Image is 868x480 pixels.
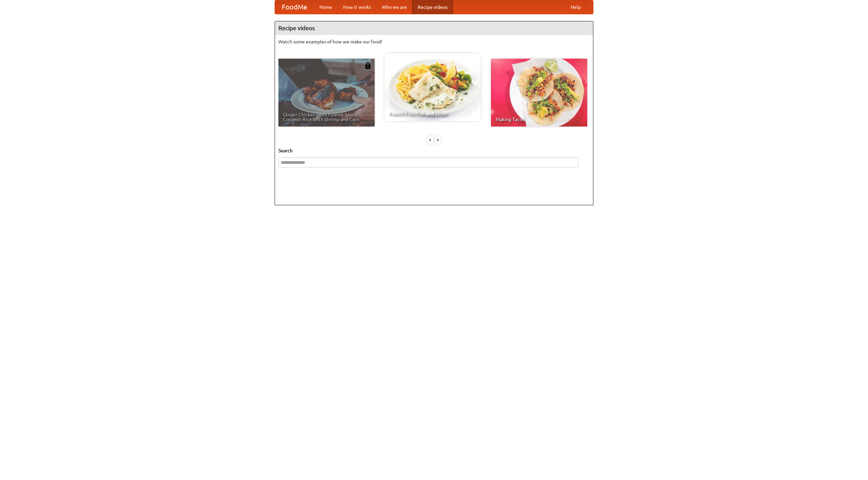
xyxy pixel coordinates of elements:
div: « [427,135,433,144]
a: Making Tacos [491,59,587,127]
a: Home [314,0,338,14]
a: How it works [338,0,376,14]
p: Watch some examples of how we make our food! [278,38,590,45]
a: FoodMe [275,0,314,14]
span: French Fries Fish and Chips [389,112,476,116]
img: 483408.png [364,62,371,69]
h4: Recipe videos [275,21,593,35]
a: Who we are [376,0,412,14]
h5: Search [278,147,590,154]
a: Recipe videos [412,0,453,14]
a: French Fries Fish and Chips [384,53,481,121]
span: Making Tacos [496,117,583,122]
a: Help [565,0,586,14]
div: » [435,135,441,144]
